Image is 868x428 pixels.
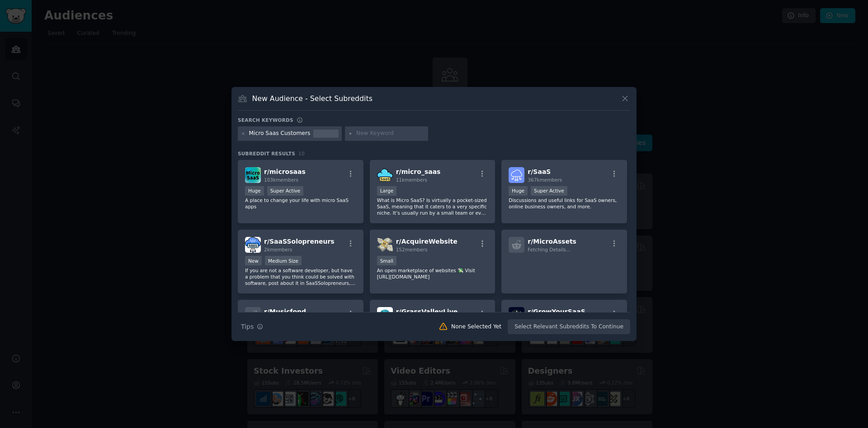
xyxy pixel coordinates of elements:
div: Large [377,186,397,196]
span: Fetching Details... [528,247,570,252]
img: GrowYourSaaS [509,307,524,323]
div: Super Active [531,186,567,196]
span: 103k members [264,177,298,183]
div: Huge [509,186,528,196]
img: SaaSSolopreneurs [245,237,261,253]
span: r/ GrowYourSaaS [528,308,585,315]
span: Subreddit Results [238,150,295,157]
div: None Selected Yet [451,323,501,331]
img: AcquireWebsite [377,237,393,253]
div: Medium Size [265,256,302,265]
span: r/ microsaas [264,168,306,175]
span: Tips [241,322,254,332]
h3: New Audience - Select Subreddits [252,94,373,103]
button: Tips [238,319,266,335]
div: Small [377,256,396,265]
span: r/ MicroAssets [528,238,576,245]
span: r/ AcquireWebsite [396,238,458,245]
img: micro_saas [377,167,393,183]
span: 11k members [396,177,427,183]
span: r/ micro_saas [396,168,441,175]
span: 152 members [396,247,428,252]
span: 2k members [264,247,292,252]
span: 10 [298,151,305,156]
span: r/ Musicfond [264,308,306,315]
p: An open marketplace of websites 💸 Visit [URL][DOMAIN_NAME] [377,267,488,280]
p: Discussions and useful links for SaaS owners, online business owners, and more. [509,197,620,210]
img: GrassValleyLive [377,307,393,323]
div: Super Active [267,186,304,196]
span: 367k members [528,177,562,183]
span: r/ SaaS [528,168,551,175]
span: r/ GrassValleyLive [396,308,458,315]
p: What is Micro SaaS? Is virtually a pocket-sized SaaS, meaning that it caters to a very specific n... [377,197,488,216]
img: microsaas [245,167,261,183]
div: Huge [245,186,264,196]
div: Micro Saas Customers [249,130,311,138]
input: New Keyword [356,130,425,138]
p: If you are not a software developer, but have a problem that you think could be solved with softw... [245,267,356,286]
img: SaaS [509,167,524,183]
div: New [245,256,262,265]
h3: Search keywords [238,117,293,123]
p: A place to change your life with micro SaaS apps [245,197,356,210]
span: r/ SaaSSolopreneurs [264,238,335,245]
